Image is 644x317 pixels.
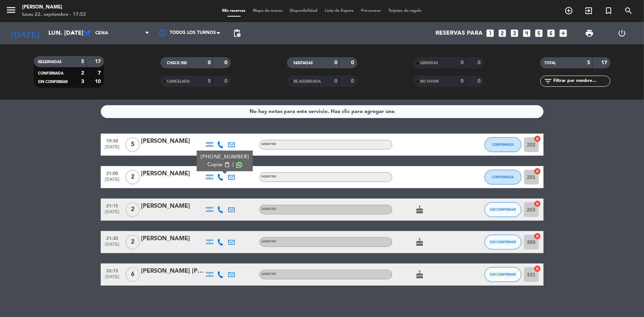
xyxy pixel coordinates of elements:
span: ADENTRO [262,143,277,146]
strong: 0 [224,60,229,65]
span: | [232,161,234,169]
span: CHECK INS [167,61,187,65]
i: search [624,6,633,15]
span: [DATE] [103,242,122,251]
span: 21:15 [103,201,122,210]
span: ADENTRO [262,175,277,178]
span: Mapa de mesas [249,9,286,13]
i: looks_3 [510,28,519,38]
span: SIN CONFIRMAR [38,80,68,84]
button: CONFIRMADA [485,137,521,152]
span: Copiar [207,161,223,169]
i: cancel [534,135,541,142]
span: Disponibilidad [286,9,321,13]
strong: 0 [478,79,482,84]
span: Pre-acceso [357,9,385,13]
strong: 10 [95,79,102,84]
span: SIN CONFIRMAR [490,240,516,244]
button: menu [6,4,17,18]
div: [PERSON_NAME] [141,234,204,244]
span: SIN CONFIRMAR [490,272,516,276]
strong: 5 [588,60,590,65]
i: cancel [534,232,541,240]
div: [PERSON_NAME] [PERSON_NAME] [141,266,204,276]
span: Cena [95,31,108,36]
i: power_settings_new [618,29,627,38]
i: exit_to_app [584,6,593,15]
span: 19:30 [103,136,122,145]
span: CONFIRMADA [492,175,514,179]
strong: 0 [334,60,337,65]
div: LOG OUT [606,22,638,44]
i: cancel [534,200,541,207]
input: Filtrar por nombre... [553,77,610,85]
span: SIN CONFIRMAR [490,207,516,211]
span: SENTADAS [294,61,313,65]
strong: 0 [478,60,482,65]
span: NO SHOW [420,80,439,83]
i: menu [6,4,17,15]
span: CONFIRMADA [38,72,64,75]
span: Tarjetas de regalo [385,9,426,13]
strong: 0 [334,79,337,84]
span: [DATE] [103,177,122,186]
div: No hay notas para este servicio. Haz clic para agregar una [249,107,395,116]
i: looks_one [485,28,495,38]
i: cancel [534,265,541,272]
button: Copiarcontent_paste [207,161,230,169]
strong: 0 [208,60,211,65]
i: looks_4 [522,28,531,38]
i: looks_5 [534,28,544,38]
div: lunes 22. septiembre - 17:52 [22,11,86,18]
div: [PHONE_NUMBER] [200,153,249,161]
span: TOTAL [545,61,556,65]
span: SERVIDAS [420,61,438,65]
strong: 17 [95,59,102,64]
div: [PERSON_NAME] [141,201,204,211]
i: filter_list [544,77,553,86]
span: [DATE] [103,275,122,283]
i: [DATE] [6,25,45,41]
span: Lista de Espera [321,9,357,13]
span: 2 [125,235,140,249]
span: 5 [125,137,140,152]
span: 2 [125,202,140,217]
strong: 17 [601,60,609,65]
span: 21:00 [103,169,122,177]
i: looks_6 [546,28,556,38]
strong: 3 [81,79,84,84]
button: CONFIRMADA [485,170,521,185]
button: SIN CONFIRMAR [485,202,521,217]
strong: 0 [208,79,211,84]
span: pending_actions [233,29,241,38]
span: Mis reservas [218,9,249,13]
span: RESERVADAS [38,60,62,64]
strong: 0 [461,60,464,65]
strong: 0 [351,79,355,84]
i: cake [416,270,424,279]
i: add_box [558,28,568,38]
i: cancel [534,168,541,175]
strong: 0 [461,79,464,84]
span: 22:15 [103,266,122,275]
span: ADENTRO [262,208,277,211]
strong: 0 [224,79,229,84]
span: ADENTRO [262,273,277,276]
div: [PERSON_NAME] [141,169,204,179]
span: content_paste [224,162,230,168]
span: CONFIRMADA [492,142,514,147]
div: [PERSON_NAME] [22,4,86,11]
button: SIN CONFIRMAR [485,235,521,249]
strong: 0 [351,60,355,65]
span: 2 [125,170,140,185]
i: cake [416,238,424,247]
span: [DATE] [103,145,122,153]
span: print [585,29,594,38]
span: RE AGENDADA [294,80,321,83]
i: turned_in_not [604,6,613,15]
strong: 5 [81,59,84,64]
i: looks_two [497,28,507,38]
button: SIN CONFIRMAR [485,267,521,282]
i: arrow_drop_down [69,29,78,38]
strong: 7 [98,70,102,76]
